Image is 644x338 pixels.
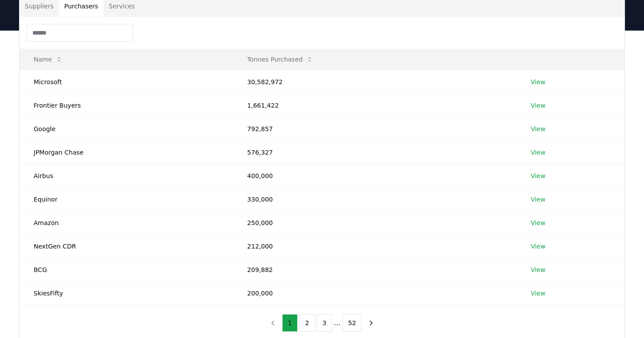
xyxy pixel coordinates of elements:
button: Tonnes Purchased [240,51,320,68]
td: 209,882 [233,258,516,281]
td: Equinor [19,187,233,211]
button: next page [364,314,379,332]
td: Frontier Buyers [19,93,233,117]
button: 52 [342,314,362,332]
a: View [531,218,545,227]
button: 2 [299,314,315,332]
td: 330,000 [233,187,516,211]
a: View [531,265,545,274]
a: View [531,148,545,157]
td: 250,000 [233,211,516,234]
a: View [531,195,545,204]
td: 30,582,972 [233,70,516,93]
td: 1,661,422 [233,93,516,117]
td: 212,000 [233,234,516,258]
button: 3 [317,314,332,332]
li: ... [334,318,341,328]
button: Name [27,51,70,68]
td: NextGen CDR [19,234,233,258]
td: 792,857 [233,117,516,140]
a: View [531,78,545,86]
td: 200,000 [233,281,516,305]
td: Google [19,117,233,140]
td: SkiesFifty [19,281,233,305]
td: Airbus [19,164,233,187]
td: 576,327 [233,140,516,164]
a: View [531,289,545,298]
td: Microsoft [19,70,233,93]
a: View [531,171,545,180]
td: BCG [19,258,233,281]
td: Amazon [19,211,233,234]
a: View [531,242,545,251]
button: 1 [282,314,298,332]
a: View [531,101,545,110]
a: View [531,124,545,133]
td: 400,000 [233,164,516,187]
td: JPMorgan Chase [19,140,233,164]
